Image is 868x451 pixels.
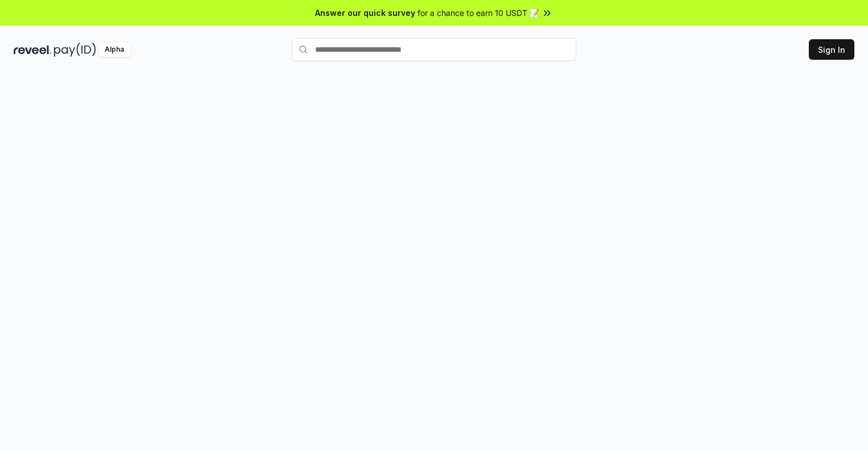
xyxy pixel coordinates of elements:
[809,39,854,60] button: Sign In
[14,43,52,57] img: reveel_dark
[418,7,539,19] span: for a chance to earn 10 USDT 📝
[315,7,415,19] span: Answer our quick survey
[98,43,130,57] div: Alpha
[54,43,96,57] img: pay_id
